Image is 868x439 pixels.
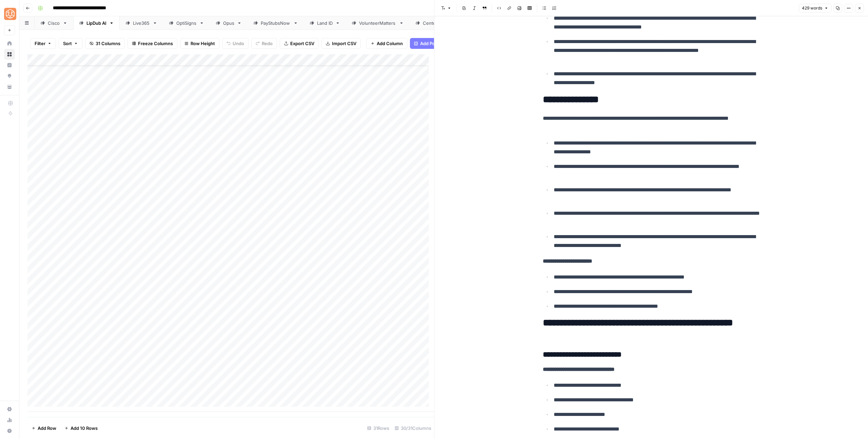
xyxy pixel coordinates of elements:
[59,38,82,49] button: Sort
[304,16,346,30] a: Land ID
[63,40,72,47] span: Sort
[30,38,56,49] button: Filter
[210,16,248,30] a: Opus
[4,38,15,49] a: Home
[359,20,396,26] div: VolunteerMatters
[71,425,98,432] span: Add 10 Rows
[86,20,106,26] div: LipDub AI
[364,423,392,434] div: 31 Rows
[410,16,461,30] a: Centerbase
[35,16,73,30] a: Cisco
[223,20,234,26] div: Opus
[127,38,177,49] button: Freeze Columns
[4,60,15,71] a: Insights
[73,16,120,30] a: LipDub AI
[38,425,56,432] span: Add Row
[163,16,210,30] a: OptiSigns
[222,38,249,49] button: Undo
[27,423,60,434] button: Add Row
[4,81,15,92] a: Your Data
[290,40,314,47] span: Export CSV
[133,20,150,26] div: Live365
[799,4,831,13] button: 429 words
[377,40,403,47] span: Add Column
[4,415,15,425] a: Usage
[180,38,219,49] button: Row Height
[262,40,273,47] span: Redo
[317,20,333,26] div: Land ID
[4,71,15,81] a: Opportunities
[261,20,291,26] div: PayStubsNow
[802,5,822,11] span: 429 words
[420,40,457,47] span: Add Power Agent
[366,38,407,49] button: Add Column
[96,40,120,47] span: 31 Columns
[233,40,244,47] span: Undo
[392,423,434,434] div: 30/31 Columns
[48,20,60,26] div: Cisco
[346,16,410,30] a: VolunteerMatters
[4,425,15,436] button: Help + Support
[4,8,16,20] img: SimpleTiger Logo
[138,40,173,47] span: Freeze Columns
[4,404,15,415] a: Settings
[35,40,45,47] span: Filter
[191,40,215,47] span: Row Height
[251,38,277,49] button: Redo
[410,38,461,49] button: Add Power Agent
[321,38,361,49] button: Import CSV
[4,5,15,22] button: Workspace: SimpleTiger
[423,20,448,26] div: Centerbase
[176,20,197,26] div: OptiSigns
[280,38,319,49] button: Export CSV
[248,16,304,30] a: PayStubsNow
[332,40,356,47] span: Import CSV
[120,16,163,30] a: Live365
[60,423,102,434] button: Add 10 Rows
[4,49,15,60] a: Browse
[85,38,125,49] button: 31 Columns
